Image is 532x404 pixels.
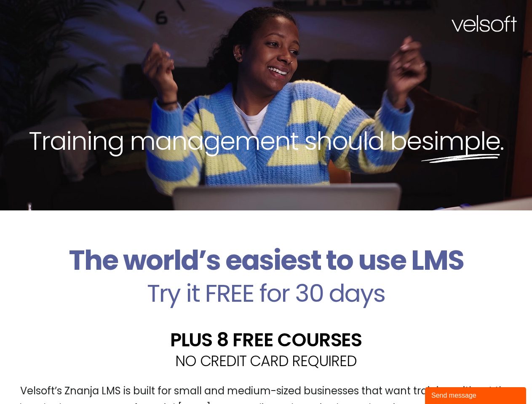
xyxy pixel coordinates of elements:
[421,123,500,159] span: simple
[425,385,528,404] iframe: chat widget
[6,353,526,368] h2: NO CREDIT CARD REQUIRED
[6,330,526,349] h2: PLUS 8 FREE COURSES
[6,281,526,306] h2: Try it FREE for 30 days
[15,125,517,157] h2: Training management should be .
[6,244,526,277] h2: The world’s easiest to use LMS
